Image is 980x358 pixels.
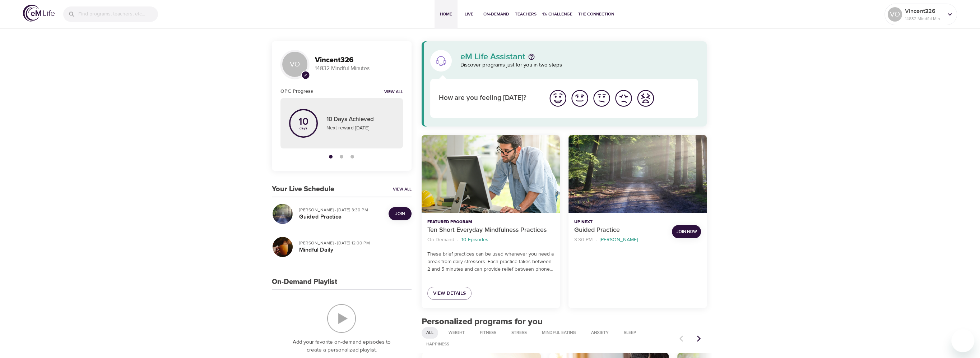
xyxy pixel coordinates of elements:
[586,327,613,339] div: Anxiety
[78,6,158,22] input: Find programs, teachers, etc...
[619,330,641,336] span: Sleep
[507,327,531,339] div: Stress
[444,330,469,336] span: Weight
[23,5,55,22] img: logo
[538,330,580,336] span: Mindful Eating
[427,219,554,225] p: Featured Program
[460,61,698,69] p: Discover programs just for you in two steps
[427,236,454,244] p: On-Demand
[592,88,612,108] img: ok
[272,278,337,286] h3: On-Demand Playlist
[433,289,466,298] span: View Details
[600,236,638,244] p: [PERSON_NAME]
[298,117,308,127] p: 10
[542,10,572,18] span: 1% Challenge
[327,304,356,333] img: On-Demand Playlist
[537,327,581,339] div: Mindful Eating
[574,225,666,235] p: Guided Practice
[888,7,902,22] div: VO
[280,87,313,95] h6: OPC Progress
[569,87,591,109] button: I'm feeling good
[299,213,383,221] h5: Guided Practice
[422,327,438,339] div: All
[672,225,701,238] button: Join Now
[315,64,403,73] p: 14832 Mindful Minutes
[437,10,455,18] span: Home
[574,236,593,244] p: 3:30 PM
[613,87,635,109] button: I'm feeling bad
[389,207,412,220] button: Join
[439,93,538,104] p: How are you feeling [DATE]?
[444,327,469,339] div: Weight
[595,235,597,245] li: ·
[547,87,569,109] button: I'm feeling great
[905,15,943,22] p: 14832 Mindful Minutes
[272,185,334,193] h3: Your Live Schedule
[574,235,666,245] nav: breadcrumb
[574,219,666,225] p: Up Next
[427,251,554,273] p: These brief practices can be used whenever you need a break from daily stressors. Each practice t...
[299,207,383,213] p: [PERSON_NAME] · [DATE] 3:30 PM
[636,88,655,108] img: worst
[299,240,406,246] p: [PERSON_NAME] · [DATE] 12:00 PM
[460,52,525,61] p: eM Life Assistant
[507,330,531,336] span: Stress
[676,228,697,235] span: Join Now
[286,338,397,354] p: Add your favorite on-demand episodes to create a personalized playlist.
[395,210,405,217] span: Join
[422,339,454,350] div: Happiness
[619,327,641,339] div: Sleep
[475,327,501,339] div: Fitness
[587,330,613,336] span: Anxiety
[905,7,943,15] p: Vincent326
[591,87,613,109] button: I'm feeling ok
[280,50,309,79] div: VO
[460,10,478,18] span: Live
[578,10,614,18] span: The Connection
[614,88,633,108] img: bad
[427,225,554,235] p: Ten Short Everyday Mindfulness Practices
[427,287,472,300] a: View Details
[568,135,707,213] button: Guided Practice
[384,89,403,95] a: View all notifications
[951,329,974,352] iframe: Button to launch messaging window
[427,235,554,245] nav: breadcrumb
[299,246,406,254] h5: Mindful Daily
[326,115,394,124] p: 10 Days Achieved
[461,236,488,244] p: 10 Episodes
[515,10,537,18] span: Teachers
[422,317,707,327] h2: Personalized programs for you
[422,341,454,347] span: Happiness
[483,10,509,18] span: On-Demand
[635,87,656,109] button: I'm feeling worst
[298,127,308,130] p: days
[422,330,438,336] span: All
[422,135,560,213] button: Ten Short Everyday Mindfulness Practices
[475,330,501,336] span: Fitness
[548,88,568,108] img: great
[393,186,412,192] a: View All
[457,235,459,245] li: ·
[326,124,394,132] p: Next reward [DATE]
[435,55,447,66] img: eM Life Assistant
[570,88,590,108] img: good
[691,331,707,346] button: Next items
[315,56,403,64] h3: Vincent326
